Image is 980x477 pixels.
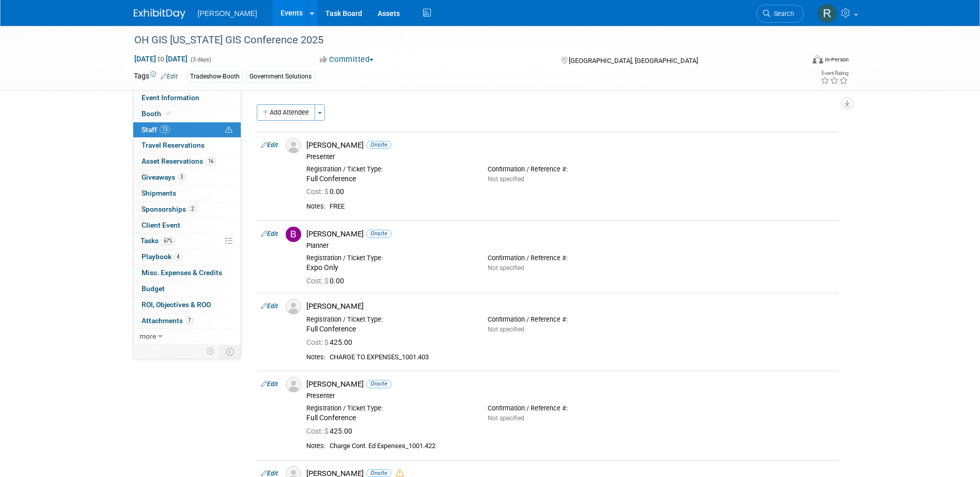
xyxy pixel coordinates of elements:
button: Committed [316,54,378,65]
div: Full Conference [306,325,472,334]
div: Planner [306,242,835,250]
span: Onsite [366,380,392,388]
span: Cost: $ [306,277,330,285]
span: Cost: $ [306,427,330,435]
i: Booth reservation complete [166,110,171,116]
td: Personalize Event Tab Strip [202,345,220,358]
img: Associate-Profile-5.png [286,299,301,314]
div: FREE [330,202,835,211]
div: Notes: [306,442,325,450]
div: Notes: [306,353,325,361]
img: Associate-Profile-5.png [286,377,301,392]
div: Confirmation / Reference #: [488,165,654,173]
a: Misc. Expenses & Credits [133,265,241,281]
span: Booth [142,109,173,118]
span: 425.00 [306,338,356,346]
span: Not specified [488,176,524,183]
span: 67% [161,237,175,245]
span: Playbook [142,252,182,261]
span: 0.00 [306,277,348,285]
div: Full Conference [306,414,472,423]
div: Confirmation / Reference #: [488,404,654,412]
img: B.jpg [286,227,301,242]
button: Add Attendee [257,104,315,121]
div: Presenter [306,153,835,161]
a: Shipments [133,186,241,201]
a: Search [756,5,804,23]
div: Notes: [306,202,325,211]
div: In-Person [825,56,849,63]
span: more [139,332,156,340]
span: Cost: $ [306,187,330,196]
span: Search [770,10,794,18]
a: Edit [261,380,278,388]
div: Government Solutions [246,71,315,82]
span: Travel Reservations [142,141,205,149]
a: Edit [261,470,278,477]
div: Event Format [743,54,849,69]
div: Presenter [306,392,835,400]
a: Travel Reservations [133,138,241,153]
span: Onsite [366,141,392,149]
a: Asset Reservations16 [133,154,241,169]
i: Double-book Warning! [396,469,403,477]
a: Client Event [133,218,241,233]
div: Registration / Ticket Type: [306,404,472,412]
a: Edit [261,141,278,149]
a: Attachments7 [133,313,241,329]
span: Not specified [488,415,524,422]
span: Sponsorships [142,205,196,213]
img: ExhibitDay [134,9,185,19]
a: Staff13 [133,122,241,138]
span: Client Event [142,221,180,229]
td: Tags [134,71,178,83]
span: Giveaways [142,173,185,181]
div: Registration / Ticket Type: [306,315,472,324]
img: Associate-Profile-5.png [286,138,301,153]
span: (3 days) [190,56,211,63]
div: Confirmation / Reference #: [488,315,654,324]
a: more [133,329,241,344]
div: Registration / Ticket Type: [306,165,472,173]
span: Not specified [488,264,524,272]
span: 0.00 [306,187,348,196]
a: Booth [133,106,241,122]
a: Budget [133,281,241,297]
div: OH GIS [US_STATE] GIS Conference 2025 [131,31,788,50]
span: Asset Reservations [142,157,216,165]
span: [PERSON_NAME] [198,9,257,18]
span: to [156,55,166,63]
div: Event Rating [820,71,848,76]
span: Misc. Expenses & Credits [142,268,222,277]
a: Tasks67% [133,233,241,249]
span: ROI, Objectives & ROO [142,300,211,309]
span: Onsite [366,469,392,477]
a: Edit [161,73,178,80]
div: Full Conference [306,174,472,184]
td: Toggle Event Tabs [220,345,241,358]
span: Attachments [142,316,193,325]
a: Edit [261,303,278,310]
div: [PERSON_NAME] [306,140,835,150]
span: 2 [189,205,196,213]
span: 16 [206,157,216,165]
a: Playbook4 [133,249,241,265]
span: 4 [174,253,182,261]
div: Charge Cont. Ed Expenses_1001.422 [330,442,835,451]
span: Staff [142,125,170,134]
span: Budget [142,284,165,293]
span: 7 [185,316,193,324]
span: Onsite [366,230,392,237]
span: [GEOGRAPHIC_DATA], [GEOGRAPHIC_DATA] [569,57,698,65]
a: ROI, Objectives & ROO [133,297,241,313]
span: 3 [178,173,185,181]
span: Cost: $ [306,338,330,346]
div: [PERSON_NAME] [306,379,835,389]
div: [PERSON_NAME] [306,301,835,311]
a: Giveaways3 [133,170,241,185]
span: Tasks [141,236,175,245]
a: Event Information [133,90,241,106]
span: Shipments [142,189,176,197]
div: Registration / Ticket Type: [306,254,472,262]
a: Sponsorships2 [133,202,241,217]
